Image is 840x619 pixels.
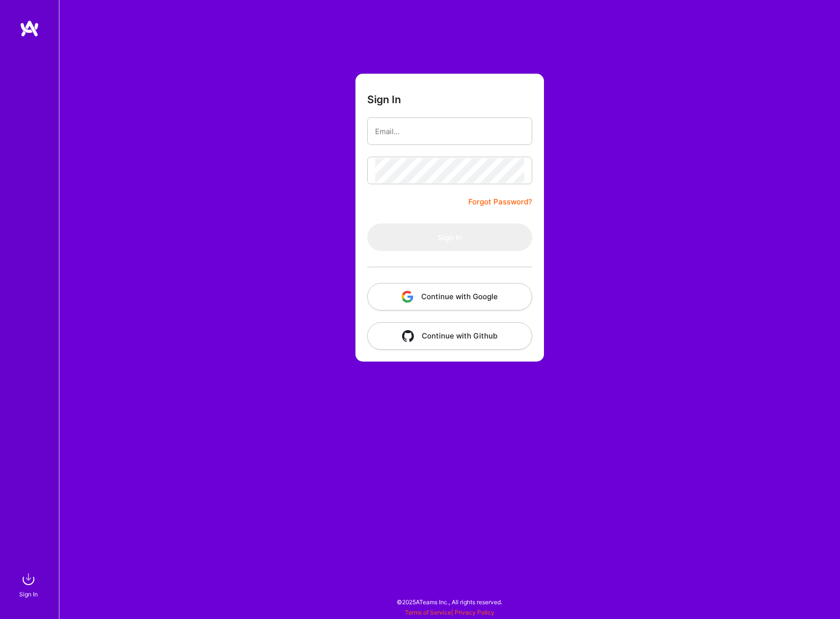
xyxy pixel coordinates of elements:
[21,569,38,599] a: sign inSign In
[59,590,840,614] div: © 2025 ATeams Inc., All rights reserved.
[375,119,524,144] input: Email...
[405,609,451,616] a: Terms of Service
[468,196,532,208] a: Forgot Password?
[402,291,413,303] img: icon
[367,283,532,310] button: Continue with Google
[455,609,494,616] a: Privacy Policy
[367,322,532,350] button: Continue with Github
[19,589,38,599] div: Sign In
[367,93,401,106] h3: Sign In
[405,609,494,616] span: |
[20,20,39,37] img: logo
[19,569,38,589] img: sign in
[402,330,414,342] img: icon
[367,224,532,251] button: Sign In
